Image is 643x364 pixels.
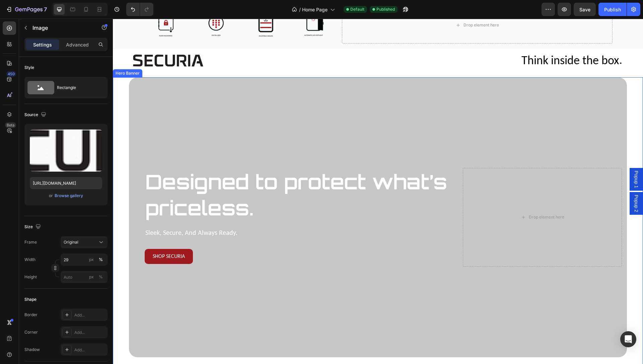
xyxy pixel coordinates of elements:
div: Shape [24,296,37,302]
input: px% [61,271,108,283]
div: Size [24,222,42,232]
input: px% [61,254,108,266]
p: SHOP SECURIA [40,234,72,241]
div: px [89,274,94,280]
label: Height [24,274,37,280]
button: Publish [598,3,627,16]
div: Corner [24,329,38,335]
span: Published [376,6,395,12]
div: Shadow [24,347,40,353]
div: Publish [604,6,621,13]
div: Undo/Redo [126,3,153,16]
span: Original [64,239,78,245]
img: gempages_578745553706288001-45b2857d-4f04-4354-9d8d-3cc17e39a0d3.png [20,36,90,48]
img: preview-image [30,129,102,172]
button: % [87,256,95,264]
div: Drop element here [416,196,451,201]
div: Source [24,110,48,119]
button: Original [61,236,108,248]
span: or [49,192,53,200]
p: 7 [44,5,47,13]
label: Frame [24,239,37,245]
span: / [299,6,301,13]
p: Think inside the box. [269,31,510,53]
label: Width [24,257,35,263]
p: Settings [33,41,52,48]
button: 7 [3,3,50,16]
div: Browse gallery [55,193,83,199]
span: Popup 1 [520,152,527,169]
div: Overlay [16,59,514,338]
button: % [87,273,95,281]
button: px [97,273,105,281]
div: Add... [74,347,106,353]
p: Image [32,24,89,32]
div: Style [24,65,34,71]
div: Add... [74,330,106,336]
iframe: Design area [113,19,643,364]
p: Designed to protect what’s priceless. [32,150,339,202]
div: Drop element here [351,4,386,9]
div: Background Image [16,59,514,338]
div: 450 [6,71,16,77]
p: Advanced [66,41,89,48]
button: Save [574,3,596,16]
button: px [97,256,105,264]
div: Hero Banner [1,52,28,58]
button: Browse gallery [54,192,83,199]
div: Beta [5,122,16,128]
input: https://example.com/image.jpg [30,177,102,189]
div: Rectangle [57,80,98,95]
div: Border [24,312,38,318]
span: Save [579,7,590,12]
div: % [99,257,103,263]
div: Open Intercom Messenger [620,331,636,347]
div: % [99,274,103,280]
div: Add... [74,312,106,318]
div: px [89,257,94,263]
span: Popup 2 [520,176,527,193]
button: <p>SHOP SECURIA</p> [32,230,80,245]
span: Default [350,6,364,12]
p: sleek, secure, and always ready. [32,209,339,219]
span: Home Page [302,6,328,13]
